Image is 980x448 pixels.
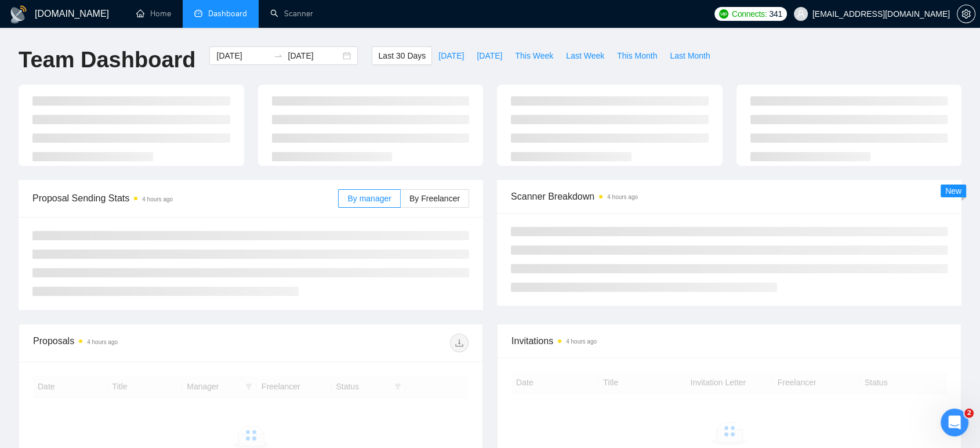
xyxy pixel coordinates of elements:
[347,194,391,203] span: By manager
[957,9,975,19] span: setting
[9,5,28,24] img: logo
[509,46,560,65] button: This Week
[957,5,975,23] button: setting
[964,409,974,418] span: 2
[32,191,338,205] span: Proposal Sending Stats
[732,8,767,20] span: Connects:
[511,334,947,348] span: Invitations
[477,49,502,62] span: [DATE]
[670,49,710,62] span: Last Month
[372,46,432,65] button: Last 30 Days
[288,49,340,62] input: End date
[769,8,782,20] span: 341
[378,49,426,62] span: Last 30 Days
[515,49,553,62] span: This Week
[136,9,171,19] a: homeHome
[19,46,195,74] h1: Team Dashboard
[719,9,728,19] img: upwork-logo.png
[566,338,597,345] time: 4 hours ago
[663,46,716,65] button: Last Month
[470,46,509,65] button: [DATE]
[607,194,638,200] time: 4 hours ago
[216,49,269,62] input: Start date
[617,49,657,62] span: This Month
[941,409,968,436] iframe: Intercom live chat
[274,51,283,60] span: to
[438,49,464,62] span: [DATE]
[511,189,948,204] span: Scanner Breakdown
[432,46,470,65] button: [DATE]
[274,51,283,60] span: swap-right
[566,49,604,62] span: Last Week
[957,9,975,19] a: setting
[560,46,611,65] button: Last Week
[208,9,247,19] span: Dashboard
[142,196,173,203] time: 4 hours ago
[270,9,313,19] a: searchScanner
[33,334,251,352] div: Proposals
[409,194,460,203] span: By Freelancer
[945,186,961,196] span: New
[611,46,663,65] button: This Month
[87,339,118,345] time: 4 hours ago
[797,10,805,18] span: user
[194,9,202,17] span: dashboard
